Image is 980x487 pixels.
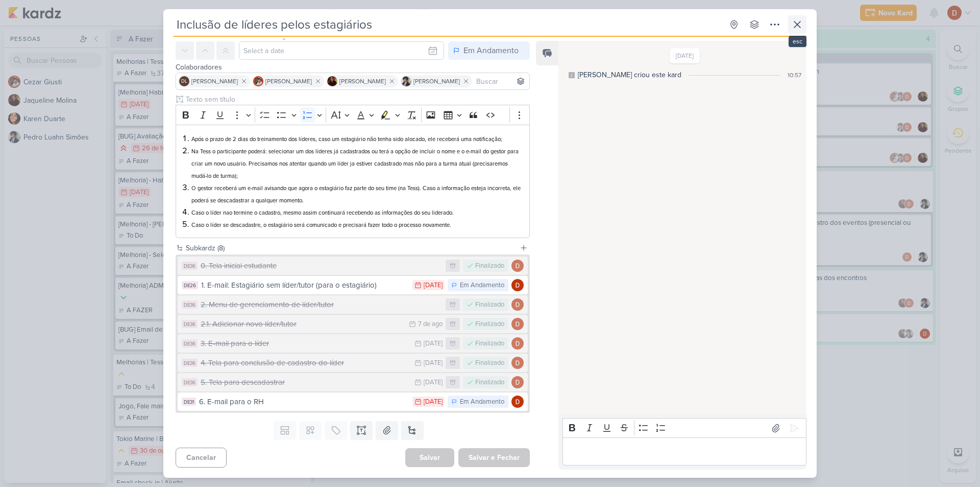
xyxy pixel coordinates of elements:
[182,398,196,406] div: DE31
[424,399,443,405] div: [DATE]
[182,262,198,270] div: DE36
[474,75,527,87] input: Buscar
[201,357,409,369] div: 4. Tela para conclusão de cadastro do líder
[789,36,806,47] div: esc
[562,437,806,466] div: Editor editing area: main
[511,337,524,350] img: Davi Elias Teixeira
[191,148,519,179] span: Na Tess o participante poderá: selecionar um dos líderes já cadastrados ou terá a opção de inclui...
[178,373,528,391] button: DE36 5. Tela para descadastrar [DATE] Finalizado
[191,77,238,86] span: [PERSON_NAME]
[176,62,530,73] div: Colaboradores
[178,276,528,294] button: DE26 1. E-mail: Estagiário sem líder/tutor (para o estagiário) [DATE] Em Andamento
[424,360,443,366] div: [DATE]
[178,392,528,411] button: DE31 6. E-mail para o RH [DATE] Em Andamento
[178,334,528,353] button: DE36 3. E-mail para o líder [DATE] Finalizado
[182,378,198,386] div: DE36
[265,77,312,86] span: [PERSON_NAME]
[201,377,409,388] div: 5. Tela para descadastrar
[239,41,444,60] input: Select a date
[475,358,504,368] div: Finalizado
[475,378,504,388] div: Finalizado
[191,185,521,204] span: O gestor receberá um e-mail avisando que agora o estagiário faz parte do seu time (na Tess). Caso...
[511,298,524,311] img: Davi Elias Teixeira
[182,281,198,289] div: DE26
[174,15,723,34] input: Kard Sem Título
[418,321,443,328] div: 7 de ago
[511,260,524,272] img: Davi Elias Teixeira
[475,319,504,330] div: Finalizado
[511,318,524,330] img: Davi Elias Teixeira
[186,243,516,253] div: Subkardz (8)
[788,71,801,80] div: 10:57
[182,359,198,367] div: DE36
[475,339,504,349] div: Finalizado
[475,261,504,271] div: Finalizado
[181,79,187,84] p: DL
[182,320,198,328] div: DE36
[176,448,227,468] button: Cancelar
[511,396,524,408] img: Davi Elias Teixeira
[191,222,451,228] span: Caso o líder se descadastre, o estagiário será comunicado e precisará fazer todo o processo novam...
[448,41,530,60] button: Em Andamento
[182,300,198,309] div: DE36
[201,299,440,311] div: 2. Menu de gerenciamento de líder/tutor
[201,338,409,350] div: 3. E-mail para o líder
[176,125,530,239] div: Editor editing area: main
[475,300,504,310] div: Finalizado
[184,94,530,105] input: Texto sem título
[511,279,524,291] img: Davi Elias Teixeira
[463,44,519,57] div: Em Andamento
[413,77,460,86] span: [PERSON_NAME]
[424,340,443,347] div: [DATE]
[562,418,806,438] div: Editor toolbar
[460,281,504,291] div: Em Andamento
[178,295,528,314] button: DE36 2. Menu de gerenciamento de líder/tutor Finalizado
[578,69,681,80] div: [PERSON_NAME] criou este kard
[460,397,504,407] div: Em Andamento
[253,76,263,86] img: Cezar Giusti
[201,280,407,291] div: 1. E-mail: Estagiário sem líder/tutor (para o estagiário)
[178,354,528,372] button: DE36 4. Tela para conclusão de cadastro do líder [DATE] Finalizado
[339,77,386,86] span: [PERSON_NAME]
[179,76,189,86] div: Danilo Leite
[424,379,443,386] div: [DATE]
[201,318,404,330] div: 2.1. Adicionar novo líder/tutor
[178,257,528,275] button: DE36 0. Tela inicial estudante Finalizado
[199,396,407,408] div: 6. E-mail para o RH
[191,210,454,216] span: Caso o líder nao termine o cadastro, mesmo assim continuará recebendo as informações do seu lider...
[327,76,337,86] img: Jaqueline Molina
[511,357,524,369] img: Davi Elias Teixeira
[182,339,198,347] div: DE36
[191,136,502,143] span: Após o prazo de 2 dias do treinamento dos líderes, caso um estagiário não tenha sido alocado, ele...
[176,105,530,125] div: Editor toolbar
[424,282,443,289] div: [DATE]
[401,76,411,86] img: Pedro Luahn Simões
[178,315,528,333] button: DE36 2.1. Adicionar novo líder/tutor 7 de ago Finalizado
[201,260,440,272] div: 0. Tela inicial estudante
[511,376,524,388] img: Davi Elias Teixeira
